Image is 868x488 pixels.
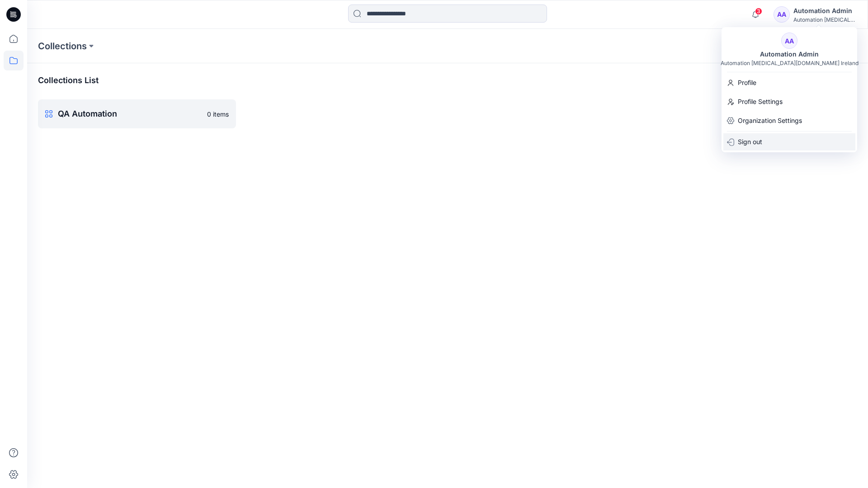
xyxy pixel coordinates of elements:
[781,33,797,49] div: AA
[38,40,87,52] a: Collections
[755,49,824,60] div: Automation Admin
[38,74,99,89] p: Collections List
[722,74,857,91] a: Profile
[793,16,857,23] div: Automation [MEDICAL_DATA]...
[738,133,762,150] p: Sign out
[755,8,762,15] span: 3
[738,112,802,129] p: Organization Settings
[58,108,202,120] p: QA Automation
[722,93,857,110] a: Profile Settings
[774,6,790,23] div: AA
[722,112,857,129] a: Organization Settings
[207,109,229,119] p: 0 items
[738,74,756,91] p: Profile
[738,93,783,110] p: Profile Settings
[38,99,236,128] a: QA Automation0 items
[793,5,857,16] div: Automation Admin
[721,60,859,66] div: Automation [MEDICAL_DATA][DOMAIN_NAME] Ireland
